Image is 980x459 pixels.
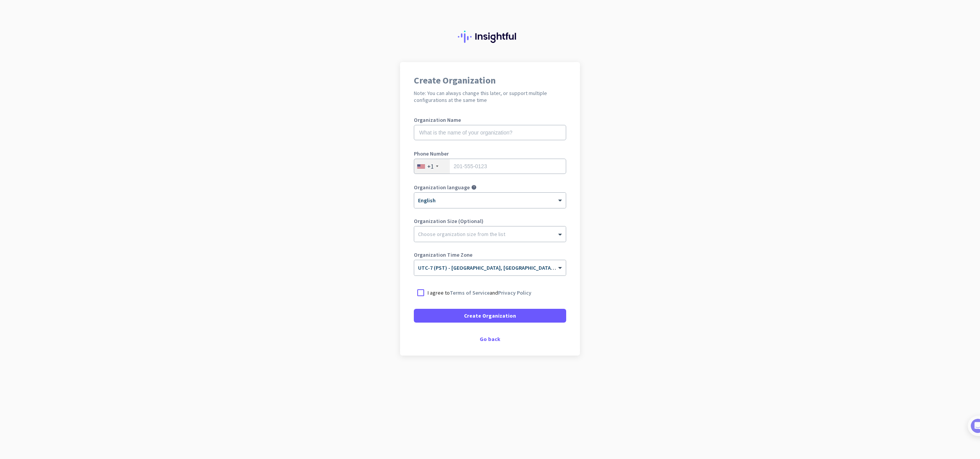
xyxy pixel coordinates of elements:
p: I agree to and [428,289,531,297]
div: +1 [427,162,434,170]
h1: Create Organization [414,76,566,85]
label: Organization language [414,185,470,190]
h2: Note: You can always change this later, or support multiple configurations at the same time [414,90,566,103]
input: 201-555-0123 [414,159,566,174]
label: Organization Name [414,117,566,123]
a: Terms of Service [450,289,490,296]
label: Organization Time Zone [414,252,566,257]
i: help [471,185,477,190]
label: Organization Size (Optional) [414,218,566,224]
a: Privacy Policy [498,289,531,296]
input: What is the name of your organization? [414,125,566,140]
img: Insightful [458,31,522,43]
span: Create Organization [464,312,516,320]
label: Phone Number [414,151,566,156]
div: Go back [414,336,566,342]
button: Create Organization [414,309,566,323]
